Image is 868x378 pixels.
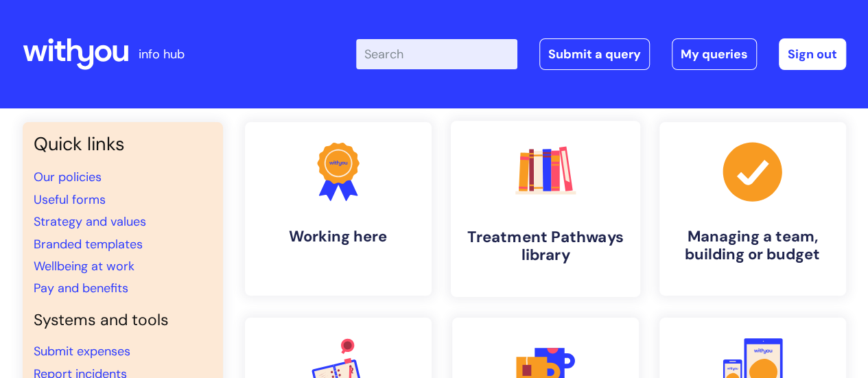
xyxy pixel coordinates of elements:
a: Submit a query [539,38,650,70]
a: Working here [245,122,432,296]
a: Useful forms [34,191,106,208]
h4: Treatment Pathways library [462,228,629,265]
a: Wellbeing at work [34,258,134,274]
a: Submit expenses [34,343,130,359]
a: Strategy and values [34,213,146,230]
h4: Managing a team, building or budget [670,228,835,264]
a: Pay and benefits [34,280,128,296]
a: Sign out [779,38,846,70]
div: | - [356,38,846,70]
a: Managing a team, building or budget [659,122,846,296]
a: Branded templates [34,236,143,252]
input: Search [356,39,517,69]
h4: Working here [256,228,421,246]
a: Our policies [34,169,102,185]
a: Treatment Pathways library [450,121,640,297]
a: My queries [672,38,757,70]
p: info hub [139,43,185,65]
h4: Systems and tools [34,311,212,330]
h3: Quick links [34,133,212,155]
